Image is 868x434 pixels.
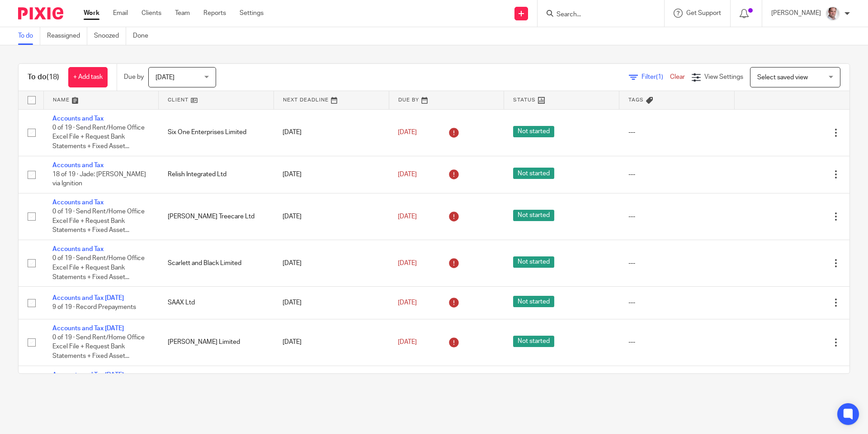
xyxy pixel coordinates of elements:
[274,240,389,287] td: [DATE]
[203,9,226,18] a: Reports
[52,304,136,310] span: 9 of 19 · Record Prepayments
[52,334,145,359] span: 0 of 19 · Send Rent/Home Office Excel File + Request Bank Statements + Fixed Asset...
[159,366,274,412] td: Brazenose Limited
[175,9,190,18] a: Team
[656,74,663,80] span: (1)
[156,74,175,81] span: [DATE]
[556,11,637,19] input: Search
[704,74,743,80] span: View Settings
[628,338,726,347] div: ---
[274,319,389,366] td: [DATE]
[628,259,726,268] div: ---
[274,193,389,240] td: [DATE]
[133,27,155,45] a: Done
[52,209,145,234] span: 0 of 19 · Send Rent/Home Office Excel File + Request Bank Statements + Fixed Asset...
[686,10,721,16] span: Get Support
[398,339,417,345] span: [DATE]
[18,27,40,45] a: To do
[68,67,108,87] a: + Add task
[757,74,808,81] span: Select saved view
[513,168,554,179] span: Not started
[513,296,554,307] span: Not started
[94,27,126,45] a: Snoozed
[159,193,274,240] td: [PERSON_NAME] Treecare Ltd
[398,171,417,178] span: [DATE]
[52,256,145,280] span: 0 of 19 · Send Rent/Home Office Excel File + Request Bank Statements + Fixed Asset...
[47,27,87,45] a: Reassigned
[52,162,104,169] a: Accounts and Tax
[52,199,104,206] a: Accounts and Tax
[274,366,389,412] td: [DATE]
[159,156,274,193] td: Relish Integrated Ltd
[513,210,554,221] span: Not started
[513,256,554,268] span: Not started
[642,74,670,80] span: Filter
[513,126,554,137] span: Not started
[159,109,274,156] td: Six One Enterprises Limited
[52,125,145,149] span: 0 of 19 · Send Rent/Home Office Excel File + Request Bank Statements + Fixed Asset...
[274,156,389,193] td: [DATE]
[670,74,685,80] a: Clear
[513,336,554,347] span: Not started
[52,171,146,187] span: 18 of 19 · Jade: [PERSON_NAME] via Ignition
[628,298,726,307] div: ---
[28,72,59,82] h1: To do
[52,325,124,332] a: Accounts and Tax [DATE]
[124,72,144,82] p: Due by
[84,9,99,18] a: Work
[826,6,840,21] img: Munro%20Partners-3202.jpg
[398,299,417,306] span: [DATE]
[771,9,821,18] p: [PERSON_NAME]
[52,372,124,378] a: Accounts and Tax [DATE]
[159,287,274,319] td: SAAX Ltd
[18,7,63,19] img: Pixie
[274,109,389,156] td: [DATE]
[240,9,264,18] a: Settings
[628,212,726,221] div: ---
[398,213,417,220] span: [DATE]
[628,170,726,179] div: ---
[398,129,417,135] span: [DATE]
[398,260,417,266] span: [DATE]
[628,97,644,102] span: Tags
[47,73,59,81] span: (18)
[628,128,726,137] div: ---
[52,116,104,122] a: Accounts and Tax
[274,287,389,319] td: [DATE]
[159,319,274,366] td: [PERSON_NAME] Limited
[142,9,161,18] a: Clients
[113,9,128,18] a: Email
[159,240,274,287] td: Scarlett and Black Limited
[52,295,124,301] a: Accounts and Tax [DATE]
[52,246,104,252] a: Accounts and Tax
